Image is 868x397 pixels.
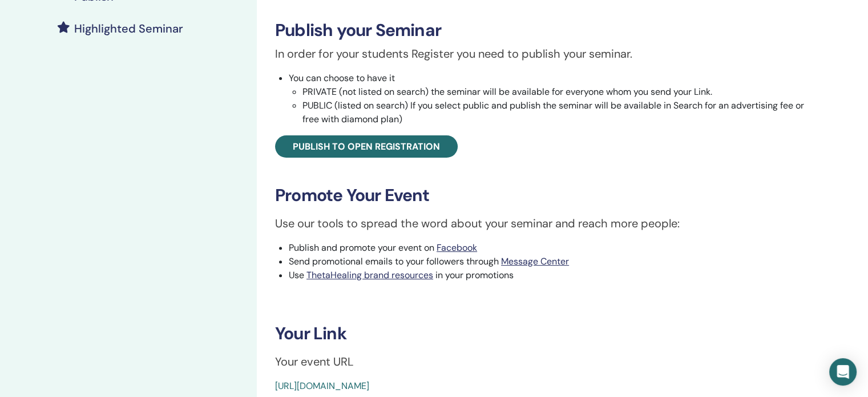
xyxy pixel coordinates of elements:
[289,71,817,126] li: You can choose to have it
[275,380,369,392] a: [URL][DOMAIN_NAME]
[302,85,817,99] li: PRIVATE (not listed on search) the seminar will be available for everyone whom you send your Link.
[829,358,857,386] div: Open Intercom Messenger
[289,255,817,268] li: Send promotional emails to your followers through
[275,185,817,206] h3: Promote Your Event
[293,141,440,153] span: Publish to open registration
[74,22,183,35] h4: Highlighted Seminar
[275,353,817,370] p: Your event URL
[302,99,817,126] li: PUBLIC (listed on search) If you select public and publish the seminar will be available in Searc...
[275,45,817,62] p: In order for your students Register you need to publish your seminar.
[275,20,817,41] h3: Publish your Seminar
[289,241,817,255] li: Publish and promote your event on
[289,268,817,282] li: Use in your promotions
[275,215,817,232] p: Use our tools to spread the word about your seminar and reach more people:
[437,242,477,254] a: Facebook
[275,323,817,344] h3: Your Link
[306,269,433,281] a: ThetaHealing brand resources
[275,135,458,158] a: Publish to open registration
[501,255,569,267] a: Message Center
